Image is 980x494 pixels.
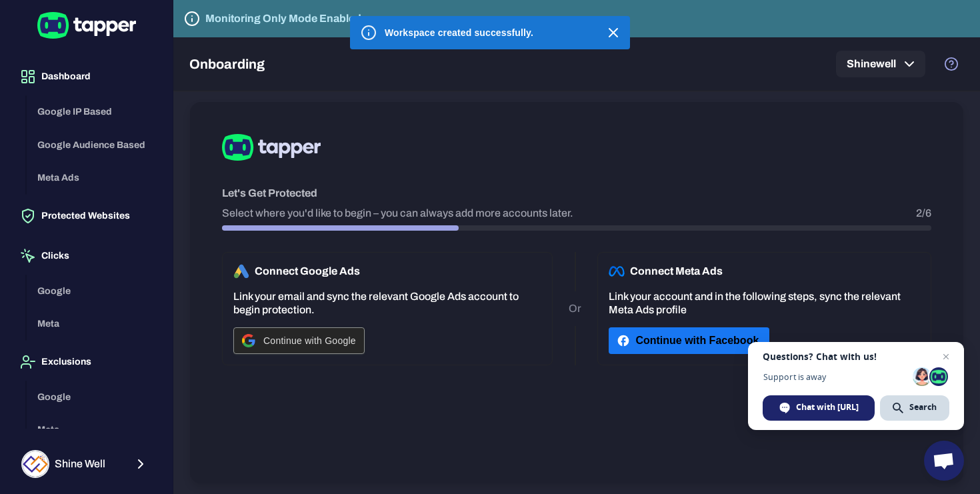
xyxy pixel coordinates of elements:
[11,343,162,381] button: Exclusions
[222,207,573,220] p: Select where you'd like to begin – you can always add more accounts later.
[836,51,925,77] button: Shinewell
[763,372,908,382] span: Support is away
[609,290,920,317] p: Link your account and in the following steps, sync the relevant Meta Ads profile
[796,401,859,413] span: Chat with [URL]
[11,237,162,275] button: Clicks
[569,291,581,326] p: Or
[11,197,162,235] button: Protected Websites
[909,401,937,413] span: Search
[184,11,200,27] svg: Tapper is not blocking any fraudulent activity for this domain
[233,327,365,354] button: Continue with Google
[11,355,162,367] a: Exclusions
[11,209,162,221] a: Protected Websites
[205,11,361,27] h6: Monitoring Only Mode Enabled
[924,441,964,481] div: Open chat
[11,445,162,483] button: Shine WellShine Well
[880,395,949,421] div: Search
[763,395,875,421] div: Chat with tapper.ai
[263,335,356,346] span: Continue with Google
[233,263,360,279] h6: Connect Google Ads
[11,58,162,95] button: Dashboard
[763,351,949,362] span: Questions? Chat with us!
[55,457,105,471] span: Shine Well
[916,207,931,220] p: 2/6
[189,56,265,72] h5: Onboarding
[11,249,162,261] a: Clicks
[23,451,48,477] img: Shine Well
[222,185,931,201] h6: Let's Get Protected
[609,327,769,354] button: Continue with Facebook
[385,26,533,40] p: Workspace created successfully.
[938,349,954,365] span: Close chat
[11,70,162,81] a: Dashboard
[609,263,723,279] h6: Connect Meta Ads
[233,290,541,317] p: Link your email and sync the relevant Google Ads account to begin protection.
